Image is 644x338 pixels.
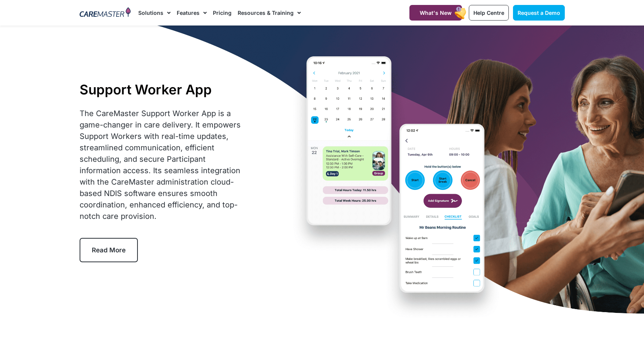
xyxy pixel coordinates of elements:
div: The CareMaster Support Worker App is a game-changer in care delivery. It empowers Support Workers... [80,108,244,222]
h1: Support Worker App [80,81,244,97]
a: Read More [80,238,138,262]
span: Request a Demo [518,10,560,16]
a: What's New [409,5,462,21]
a: Help Centre [469,5,509,21]
img: CareMaster Logo [80,7,131,19]
span: Help Centre [473,10,504,16]
span: What's New [420,10,452,16]
span: Read More [92,246,126,254]
a: Request a Demo [513,5,565,21]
